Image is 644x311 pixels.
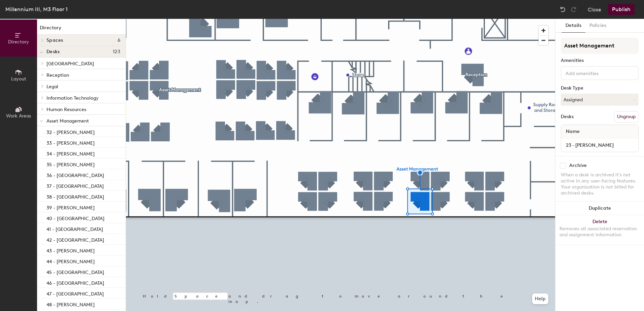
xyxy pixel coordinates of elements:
p: 41 - [GEOGRAPHIC_DATA] [46,224,103,232]
div: Millennium III, M3 Floor 1 [5,5,68,13]
span: Name [562,126,583,138]
button: Ungroup [614,111,639,123]
span: Legal [46,84,58,90]
p: 35 - [PERSON_NAME] [46,160,95,168]
p: 33 - [PERSON_NAME] [46,138,95,146]
input: Add amenities [564,69,625,77]
button: DeleteRemoves all associated reservation and assignment information [555,215,644,245]
span: Asset Management [46,118,89,124]
span: Layout [11,76,26,82]
div: When a desk is archived it's not active in any user-facing features. Your organization is not bil... [561,172,639,196]
div: Amenities [561,58,639,63]
button: Help [532,293,548,304]
h1: Directory [37,24,126,35]
p: 46 - [GEOGRAPHIC_DATA] [46,278,104,286]
p: 36 - [GEOGRAPHIC_DATA] [46,171,104,178]
p: 43 - [PERSON_NAME] [46,246,95,254]
span: [GEOGRAPHIC_DATA] [46,61,94,67]
span: 123 [113,49,120,55]
img: Redo [570,6,577,13]
span: Reception [46,72,69,78]
button: Close [588,4,601,15]
p: 48 - [PERSON_NAME] [46,300,95,308]
button: Policies [585,19,610,33]
span: Directory [8,39,29,45]
button: Publish [608,4,635,15]
span: Information Technology [46,95,99,101]
button: Details [561,19,585,33]
button: Assigned [561,94,639,106]
span: 6 [118,38,120,43]
img: Undo [559,6,566,13]
div: Removes all associated reservation and assignment information [559,226,640,238]
p: 44 - [PERSON_NAME] [46,257,95,265]
span: Human Resources [46,107,86,112]
p: 39 - [PERSON_NAME] [46,203,95,211]
p: 34 - [PERSON_NAME] [46,149,95,157]
p: 38 - [GEOGRAPHIC_DATA] [46,192,104,200]
p: 47 - [GEOGRAPHIC_DATA] [46,289,104,297]
input: Unnamed desk [562,140,637,150]
div: Desk Type [561,85,639,91]
span: Desks [46,49,60,55]
button: Duplicate [555,202,644,215]
p: 32 - [PERSON_NAME] [46,128,95,135]
div: Desks [561,114,574,119]
p: 45 - [GEOGRAPHIC_DATA] [46,268,104,275]
p: 37 - [GEOGRAPHIC_DATA] [46,181,104,189]
p: 40 - [GEOGRAPHIC_DATA] [46,214,104,221]
div: Archive [569,163,587,168]
span: Work Areas [6,113,31,119]
p: 42 - [GEOGRAPHIC_DATA] [46,235,104,243]
span: Spaces [46,38,63,43]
